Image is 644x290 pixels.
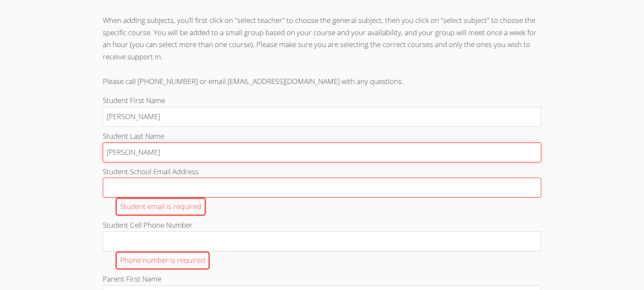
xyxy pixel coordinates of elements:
[103,131,164,141] span: Student Last Name
[103,220,193,230] span: Student Cell Phone Number
[103,107,541,127] input: Student First Name
[103,178,541,198] input: Student School Email AddressStudent email is required
[103,95,165,105] span: Student First Name
[103,231,541,251] input: Student Cell Phone NumberPhone number is required
[115,251,210,270] div: Phone number is required
[115,198,206,216] div: Student email is required
[103,167,199,176] span: Student School Email Address
[103,274,161,284] span: Parent First Name
[103,142,541,162] input: Student Last Name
